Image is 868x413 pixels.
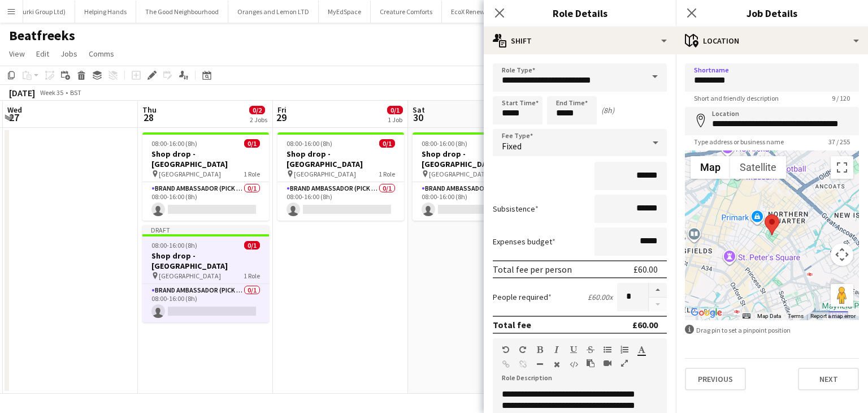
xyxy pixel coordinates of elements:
label: Expenses budget [493,236,555,247]
button: Increase [649,283,667,298]
a: Jobs [56,46,82,61]
h3: Job Details [676,6,868,20]
span: 0/1 [379,139,395,148]
span: 0/1 [387,106,403,114]
app-card-role: Brand Ambassador (Pick up)0/108:00-16:00 (8h) [142,182,269,221]
a: Terms (opens in new tab) [788,313,804,319]
span: Comms [89,49,114,59]
button: Unordered List [604,345,611,354]
div: BST [70,88,81,97]
span: 08:00-16:00 (8h) [287,139,332,148]
div: 2 Jobs [250,115,267,124]
h3: Shop drop - [GEOGRAPHIC_DATA] [277,149,404,169]
span: Short and friendly description [685,94,788,102]
button: MyEdSpace [319,1,371,23]
button: Redo [519,345,527,354]
a: Report a map error [810,313,856,319]
app-card-role: Brand Ambassador (Pick up)0/108:00-16:00 (8h) [142,284,269,322]
app-job-card: 08:00-16:00 (8h)0/1Shop drop - [GEOGRAPHIC_DATA] [GEOGRAPHIC_DATA]1 RoleBrand Ambassador (Pick up... [413,132,539,221]
button: Previous [685,368,746,390]
a: Edit [32,46,54,61]
div: £60.00 [633,264,658,275]
app-card-role: Brand Ambassador (Pick up)0/108:00-16:00 (8h) [277,182,404,221]
span: 08:00-16:00 (8h) [151,139,197,148]
button: Ordered List [620,345,628,354]
h3: Shop drop - [GEOGRAPHIC_DATA] [142,149,269,169]
button: Text Color [637,345,645,354]
div: [DATE] [9,87,35,98]
a: View [5,46,29,61]
span: Thu [142,105,157,115]
h1: Beatfreeks [9,27,75,44]
span: Edit [36,49,49,59]
span: View [9,49,25,59]
button: Oranges and Lemon LTD [228,1,319,23]
button: Keyboard shortcuts [743,312,750,320]
span: Type address or business name [685,137,793,146]
span: [GEOGRAPHIC_DATA] [159,272,221,280]
span: Sat [413,105,425,115]
label: Subsistence [493,204,539,214]
span: Jobs [60,49,77,59]
span: 0/2 [249,106,265,114]
span: 1 Role [379,170,395,178]
button: Next [798,368,859,390]
button: Fullscreen [620,359,628,368]
h3: Role Details [484,6,676,20]
div: Total fee per person [493,264,572,275]
span: 37 / 255 [819,137,859,146]
span: 0/1 [244,139,260,148]
app-job-card: 08:00-16:00 (8h)0/1Shop drop - [GEOGRAPHIC_DATA] [GEOGRAPHIC_DATA]1 RoleBrand Ambassador (Pick up... [142,132,269,221]
button: Underline [570,345,578,354]
button: Paste as plain text [587,359,594,368]
span: 29 [276,111,287,124]
span: 1 Role [244,170,260,178]
button: Toggle fullscreen view [831,156,853,179]
button: The Good Neighbourhood [136,1,228,23]
button: Map Data [757,312,781,320]
div: 1 Job [388,115,402,124]
button: EcoX Renewables [442,1,510,23]
span: [GEOGRAPHIC_DATA] [159,170,221,178]
span: 27 [6,111,22,124]
button: Show satellite imagery [730,156,786,179]
h3: Shop drop - [GEOGRAPHIC_DATA] [413,149,539,169]
button: Helping Hands [75,1,136,23]
app-job-card: 08:00-16:00 (8h)0/1Shop drop - [GEOGRAPHIC_DATA] [GEOGRAPHIC_DATA]1 RoleBrand Ambassador (Pick up... [277,132,404,221]
app-job-card: Draft08:00-16:00 (8h)0/1Shop drop - [GEOGRAPHIC_DATA] [GEOGRAPHIC_DATA]1 RoleBrand Ambassador (Pi... [142,225,269,322]
img: Google [688,306,725,320]
span: 08:00-16:00 (8h) [151,241,197,249]
button: Horizontal Line [536,360,544,369]
app-card-role: Brand Ambassador (Pick up)0/108:00-16:00 (8h) [413,182,539,221]
span: Week 35 [37,88,66,97]
span: Fri [277,105,287,115]
button: Map camera controls [831,243,853,266]
a: Open this area in Google Maps (opens a new window) [688,306,725,320]
span: 28 [141,111,157,124]
button: Show street map [691,156,730,179]
span: 1 Role [244,272,260,280]
div: Draft [142,225,270,234]
span: 30 [411,111,425,124]
span: [GEOGRAPHIC_DATA] [429,170,491,178]
button: Insert video [604,359,611,368]
button: HTML Code [570,360,578,369]
a: Comms [84,46,119,61]
button: Bold [536,345,544,354]
button: Italic [553,345,561,354]
div: £60.00 x [588,292,613,302]
button: Drag Pegman onto the map to open Street View [831,284,853,307]
span: Fixed [502,140,522,152]
button: Clear Formatting [553,360,561,369]
div: (8h) [601,105,614,115]
button: Strikethrough [587,345,594,354]
div: Shift [484,27,676,54]
span: Wed [7,105,22,115]
div: Total fee [493,319,531,330]
label: People required [493,292,552,302]
div: £60.00 [632,319,658,330]
span: 08:00-16:00 (8h) [422,139,467,148]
